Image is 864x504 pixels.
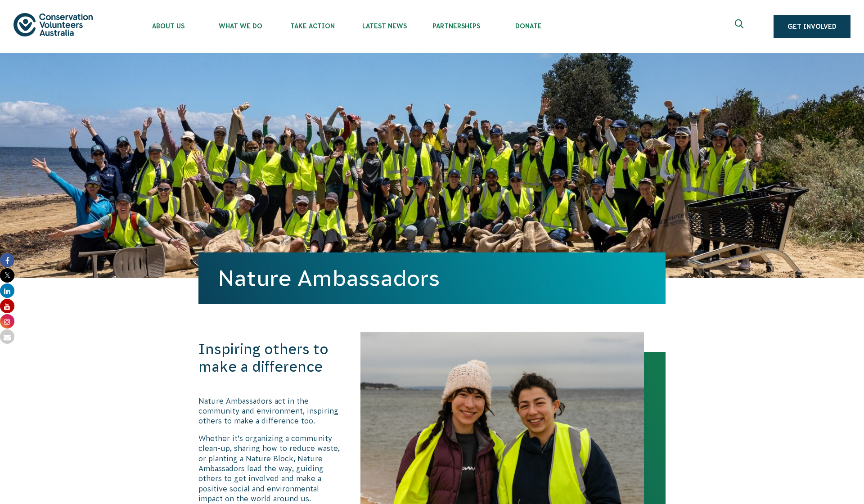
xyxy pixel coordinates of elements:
span: What We Do [204,22,276,30]
button: Expand search box Close search box [729,16,751,37]
span: Latest News [348,22,420,30]
span: About Us [132,22,204,30]
span: Take Action [276,22,348,30]
span: Partnerships [420,22,492,30]
p: Whether it’s organizing a community clean-up, sharing how to reduce waste, or planting a Nature B... [198,433,342,504]
a: Get Involved [774,15,850,38]
p: Nature Ambassadors act in the community and environment, inspiring others to make a difference too. [198,396,342,426]
h1: Nature Ambassadors [218,266,646,290]
span: Donate [492,22,564,30]
span: Expand search box [735,19,746,34]
h3: Inspiring others to make a difference [198,341,342,376]
img: logo.svg [13,13,93,36]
